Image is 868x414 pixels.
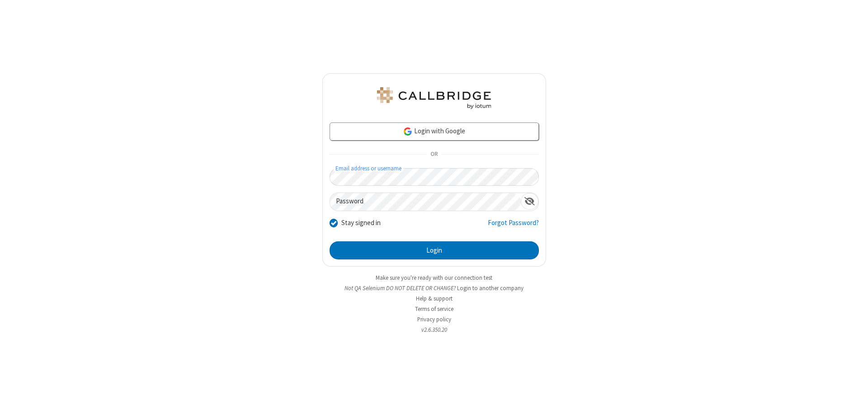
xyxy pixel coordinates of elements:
a: Make sure you're ready with our connection test [376,274,492,282]
input: Password [330,193,521,211]
span: OR [427,148,441,161]
div: Show password [521,193,538,210]
a: Help & support [416,295,453,302]
a: Login with Google [330,122,539,141]
a: Privacy policy [417,315,451,323]
li: v2.6.350.20 [322,325,546,334]
a: Terms of service [415,305,453,313]
li: Not QA Selenium DO NOT DELETE OR CHANGE? [322,284,546,292]
img: google-icon.png [403,127,413,136]
button: Login to another company [457,284,524,292]
a: Forgot Password? [488,218,539,235]
label: Stay signed in [341,218,381,228]
input: Email address or username [330,168,539,186]
button: Login [330,241,539,259]
img: QA Selenium DO NOT DELETE OR CHANGE [375,87,493,109]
